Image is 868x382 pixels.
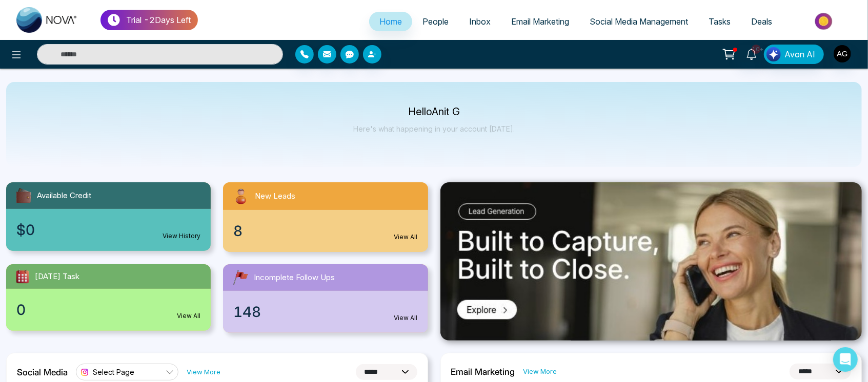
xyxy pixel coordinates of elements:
[511,16,569,27] span: Email Marketing
[752,45,761,54] span: 10+
[590,16,688,27] span: Social Media Management
[764,45,824,64] button: Avon AI
[469,16,491,27] span: Inbox
[523,367,557,376] a: View More
[35,271,79,283] span: [DATE] Task
[698,12,741,31] a: Tasks
[233,220,243,242] span: 8
[579,12,698,31] a: Social Media Management
[788,10,862,33] img: Market-place.gif
[501,12,579,31] a: Email Marketing
[394,232,418,242] a: View All
[79,367,90,377] img: instagram
[422,16,449,27] span: People
[766,47,781,61] img: Lead Flow
[709,16,731,27] span: Tasks
[93,367,134,377] span: Select Page
[231,268,250,287] img: followUps.svg
[353,124,515,133] p: Here's what happening in your account [DATE].
[741,12,782,31] a: Deals
[126,14,191,26] p: Trial - 2 Days Left
[440,182,862,341] img: .
[751,16,772,27] span: Deals
[14,268,31,285] img: todayTask.svg
[16,219,35,241] span: $0
[379,16,402,27] span: Home
[163,231,200,241] a: View History
[412,12,459,31] a: People
[17,367,68,377] h2: Social Media
[231,186,251,206] img: newLeads.svg
[834,45,851,62] img: User Avatar
[353,108,515,116] p: Hello Anit G
[254,272,335,284] span: Incomplete Follow Ups
[369,12,412,31] a: Home
[784,48,815,60] span: Avon AI
[459,12,501,31] a: Inbox
[14,186,33,205] img: availableCredit.svg
[37,190,91,202] span: Available Credit
[217,264,434,333] a: Incomplete Follow Ups148View All
[233,301,261,323] span: 148
[177,311,200,321] a: View All
[394,313,418,323] a: View All
[16,7,78,33] img: Nova CRM Logo
[255,190,295,202] span: New Leads
[451,367,515,377] h2: Email Marketing
[16,299,26,321] span: 0
[217,182,434,252] a: New Leads8View All
[187,367,220,377] a: View More
[739,45,764,62] a: 10+
[833,347,858,372] div: Open Intercom Messenger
